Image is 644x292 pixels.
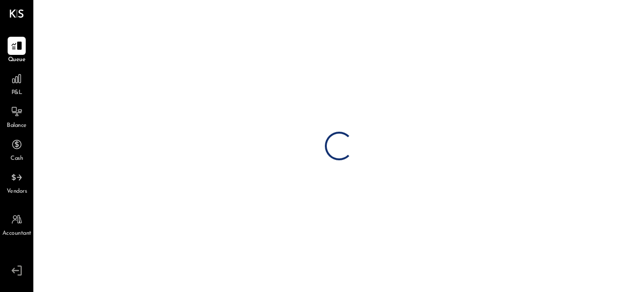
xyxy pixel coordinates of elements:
[10,155,23,163] span: Cash
[7,188,27,196] span: Vendors
[0,103,33,130] a: Balance
[11,89,22,97] span: P&L
[0,136,33,163] a: Cash
[0,70,33,97] a: P&L
[0,210,33,238] a: Accountant
[7,122,27,130] span: Balance
[8,56,26,64] span: Queue
[2,229,31,238] span: Accountant
[0,37,33,64] a: Queue
[0,168,33,196] a: Vendors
